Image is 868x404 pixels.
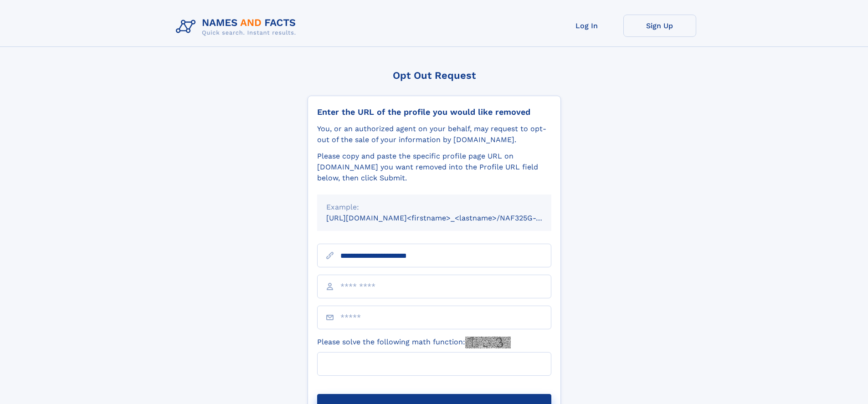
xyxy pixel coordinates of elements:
div: Please copy and paste the specific profile page URL on [DOMAIN_NAME] you want removed into the Pr... [317,151,551,184]
label: Please solve the following math function: [317,337,511,348]
a: Sign Up [623,15,696,37]
div: You, or an authorized agent on your behalf, may request to opt-out of the sale of your informatio... [317,123,551,145]
div: Enter the URL of the profile you would like removed [317,107,551,117]
div: Opt Out Request [308,70,561,81]
img: Logo Names and Facts [172,15,303,39]
small: [URL][DOMAIN_NAME]<firstname>_<lastname>/NAF325G-xxxxxxxx [326,214,569,222]
a: Log In [550,15,623,37]
div: Example: [326,202,542,213]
